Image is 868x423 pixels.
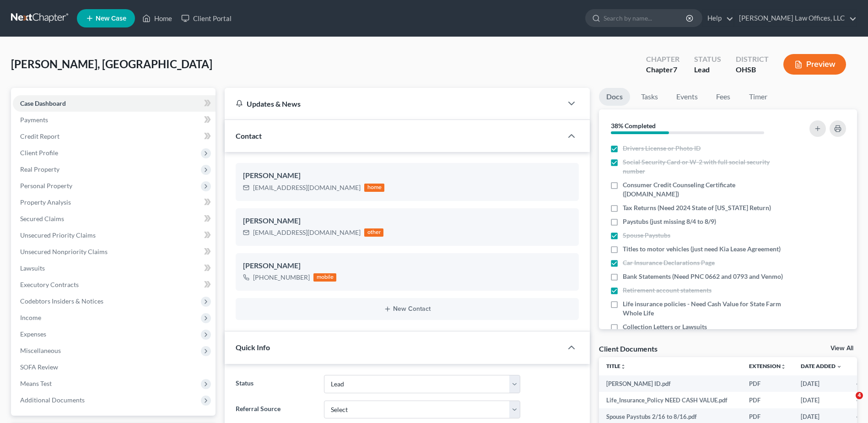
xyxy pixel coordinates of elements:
[313,273,336,282] div: mobile
[709,88,738,106] a: Fees
[20,330,46,338] span: Expenses
[734,10,857,27] a: [PERSON_NAME] Law Offices, LLC
[646,65,679,75] div: Chapter
[20,380,52,387] span: Means Test
[13,227,216,244] a: Unsecured Priority Claims
[736,65,769,75] div: OHSB
[243,216,571,227] div: [PERSON_NAME]
[253,273,310,282] div: [PHONE_NUMBER]
[830,345,853,352] a: View All
[13,95,216,112] a: Case Dashboard
[243,305,571,313] button: New Contact
[793,375,849,392] td: [DATE]
[20,149,58,157] span: Client Profile
[742,392,793,408] td: PDF
[783,54,846,75] button: Preview
[599,344,658,353] div: Client Documents
[20,165,59,173] span: Real Property
[634,88,665,106] a: Tasks
[623,157,785,176] span: Social Security Card or W-2 with full social security number
[20,314,41,321] span: Income
[236,99,551,108] div: Updates & News
[837,392,859,414] iframe: Intercom live chat
[781,364,786,369] i: unfold_more
[742,375,793,392] td: PDF
[13,260,216,277] a: Lawsuits
[236,131,262,140] span: Contact
[606,363,626,369] a: Titleunfold_more
[364,228,383,237] div: other
[231,401,319,419] label: Referral Source
[11,57,212,70] span: [PERSON_NAME], [GEOGRAPHIC_DATA]
[13,277,216,293] a: Executory Contracts
[20,396,85,404] span: Additional Documents
[243,260,571,271] div: [PERSON_NAME]
[13,128,216,145] a: Credit Report
[623,231,670,240] span: Spouse Paystubs
[20,116,48,124] span: Payments
[623,180,785,199] span: Consumer Credit Counseling Certificate ([DOMAIN_NAME])
[364,184,384,192] div: home
[623,217,716,226] span: Paystubs (just missing 8/4 to 8/9)
[623,244,781,254] span: Titles to motor vehicles (just need Kia Lease Agreement)
[599,375,742,392] td: [PERSON_NAME] ID.pdf
[96,15,126,22] span: New Case
[599,392,742,408] td: Life_Insurance_Policy NEED CASH VALUE.pdf
[13,112,216,128] a: Payments
[623,144,701,153] span: Drivers License or Photo ID
[20,198,71,206] span: Property Analysis
[138,10,177,27] a: Home
[793,392,849,408] td: [DATE]
[20,297,103,305] span: Codebtors Insiders & Notices
[13,244,216,260] a: Unsecured Nonpriority Claims
[13,359,216,375] a: SOFA Review
[694,54,721,65] div: Status
[669,88,705,106] a: Events
[703,10,733,27] a: Help
[736,54,769,65] div: District
[599,88,630,106] a: Docs
[623,299,785,318] span: Life insurance policies - Need Cash Value for State Farm Whole Life
[253,228,361,237] div: [EMAIL_ADDRESS][DOMAIN_NAME]
[243,170,571,181] div: [PERSON_NAME]
[253,183,361,192] div: [EMAIL_ADDRESS][DOMAIN_NAME]
[20,132,59,140] span: Credit Report
[231,375,319,393] label: Status
[236,343,270,352] span: Quick Info
[611,122,656,130] strong: 38% Completed
[749,363,786,369] a: Extensionunfold_more
[604,10,687,27] input: Search by name...
[742,88,775,106] a: Timer
[694,65,721,75] div: Lead
[646,54,679,65] div: Chapter
[801,363,842,369] a: Date Added expand_more
[20,248,108,255] span: Unsecured Nonpriority Claims
[673,65,677,74] span: 7
[20,215,64,222] span: Secured Claims
[20,99,66,107] span: Case Dashboard
[13,194,216,211] a: Property Analysis
[20,281,79,288] span: Executory Contracts
[623,258,715,267] span: Car Insurance Declarations Page
[623,272,783,281] span: Bank Statements (Need PNC 0662 and 0793 and Venmo)
[20,231,96,239] span: Unsecured Priority Claims
[620,364,626,369] i: unfold_more
[856,392,863,399] span: 4
[623,286,712,295] span: Retirement account statements
[623,203,771,212] span: Tax Returns (Need 2024 State of [US_STATE] Return)
[177,10,236,27] a: Client Portal
[20,182,72,190] span: Personal Property
[20,347,61,354] span: Miscellaneous
[20,264,45,272] span: Lawsuits
[836,364,842,369] i: expand_more
[13,211,216,227] a: Secured Claims
[623,322,707,331] span: Collection Letters or Lawsuits
[20,363,58,371] span: SOFA Review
